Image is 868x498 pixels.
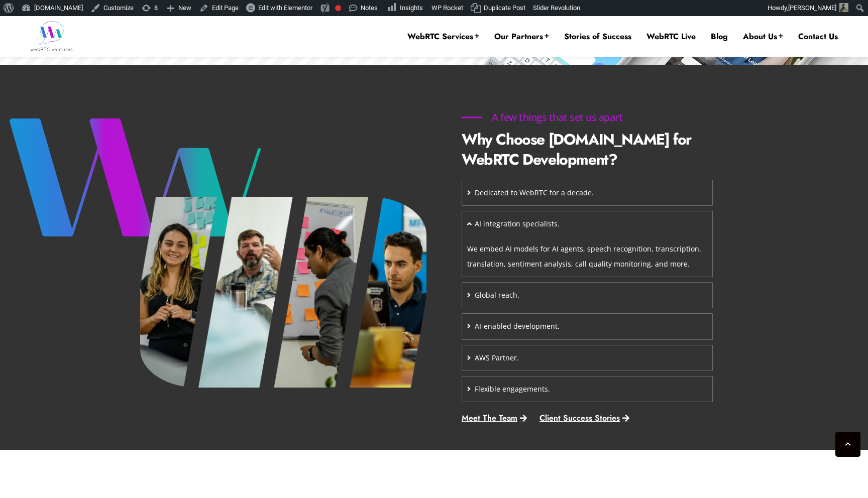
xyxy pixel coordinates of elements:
[462,414,527,422] a: Meet The Team
[258,4,312,12] span: Edit with Elementor
[462,112,653,122] h6: A few things that set us apart
[564,31,631,42] a: Stories of Success
[475,382,550,397] span: Flexible engagements.
[335,5,341,11] div: Needs improvement
[539,414,629,422] a: Client Success Stories
[475,288,519,303] span: Global reach.
[462,414,517,422] span: Meet The Team
[30,21,73,51] img: WebRTC.ventures
[467,241,707,272] p: We embed AI models for AI agents, speech recognition, transcription, translation, sentiment analy...
[475,319,560,334] span: AI-enabled development.
[407,31,479,42] a: WebRTC Services
[475,350,519,365] span: AWS Partner.
[400,4,423,12] span: Insights
[798,31,838,42] a: Contact Us
[788,4,836,12] span: [PERSON_NAME]
[533,4,580,12] span: Slider Revolution
[494,31,549,42] a: Our Partners
[539,414,620,422] span: Client Success Stories
[475,216,560,231] span: AI integration specialists.
[711,31,728,42] a: Blog
[462,129,691,170] b: Why Choose [DOMAIN_NAME] for WebRTC Development?
[475,185,594,200] span: Dedicated to WebRTC for a decade.
[646,31,696,42] a: WebRTC Live
[743,31,783,42] a: About Us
